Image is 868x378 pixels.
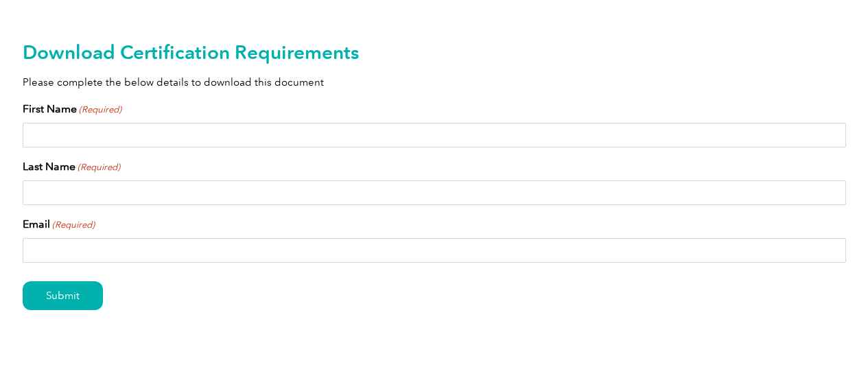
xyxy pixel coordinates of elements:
[23,281,103,310] input: Submit
[23,216,95,233] label: Email
[23,41,846,63] h2: Download Certification Requirements
[23,158,120,175] label: Last Name
[23,101,121,117] label: First Name
[51,218,95,232] span: (Required)
[23,75,846,90] p: Please complete the below details to download this document
[78,103,121,117] span: (Required)
[76,161,120,174] span: (Required)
